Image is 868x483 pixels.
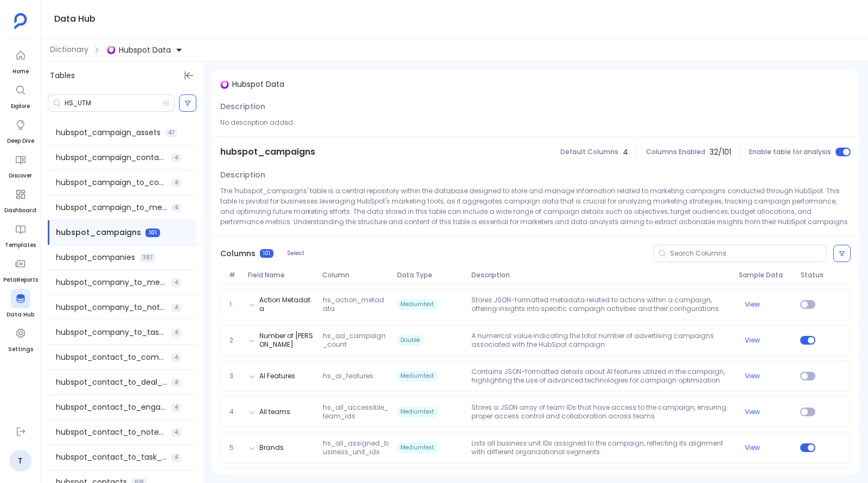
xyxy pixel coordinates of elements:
button: View [745,300,760,309]
span: 4 [171,453,181,462]
span: hubspot_contact_to_note_association [56,427,167,438]
span: Columns Enabled [646,148,705,156]
button: Brands [259,443,284,452]
span: Home [11,67,30,76]
span: 4 [171,303,181,312]
span: Settings [8,345,33,354]
span: hubspot_companies [56,252,135,263]
span: Sample Data [735,271,797,279]
span: PetaReports [3,276,38,284]
span: 4 [171,378,181,387]
button: Action Metadata [259,296,314,313]
span: hs_all_assigned_business_unit_ids [318,439,393,456]
span: Status [796,271,821,279]
button: Hide Tables [181,68,196,83]
span: Mediumtext [397,371,437,382]
span: 101 [145,228,160,237]
span: 1. [225,300,244,309]
span: hubspot_company_to_meeting_association [56,277,167,288]
span: Templates [5,241,36,250]
span: hubspot_contact_to_task_association [56,452,167,463]
a: PetaReports [3,254,38,284]
span: # [225,271,243,279]
a: Discover [9,150,32,180]
input: Search Tables/Columns [65,99,163,107]
img: petavue logo [14,13,27,29]
span: Description [467,271,735,279]
span: Deep Dive [7,137,34,145]
a: Explore [11,80,30,111]
p: Stores JSON-formatted metadata related to actions within a campaign, offering insights into speci... [467,296,734,313]
span: Description [220,169,265,181]
span: Mediumtext [397,299,437,310]
span: Mediumtext [397,442,437,453]
span: 101 [260,249,273,258]
span: Discover [9,171,32,180]
span: 387 [139,253,156,262]
span: hubspot_campaign_to_meeting_association [56,202,167,213]
span: hubspot_company_to_note_association [56,302,167,313]
span: Dictionary [50,44,88,55]
span: Mediumtext [397,406,437,417]
span: 4 [171,278,181,287]
span: hubspot_contact_to_engagement_association [56,402,167,413]
span: 47 [165,129,177,137]
a: T [10,450,31,472]
span: Dashboard [4,206,36,215]
span: Field Name [244,271,318,279]
span: Data Type [393,271,467,279]
span: hs_action_metadata [318,296,393,313]
span: 4 [623,147,628,158]
span: 4. [225,408,244,416]
a: Deep Dive [7,115,34,145]
button: Select [280,246,311,260]
input: Search Columns [670,249,826,258]
button: View [745,336,760,345]
a: Settings [8,323,33,354]
span: Double [397,335,423,346]
span: 5. [225,443,244,452]
span: 4 [171,328,181,337]
p: Stores a JSON array of team IDs that have access to the campaign, ensuring proper access control ... [467,403,734,421]
span: 4 [171,204,181,212]
span: 4 [171,353,181,362]
span: 3. [225,372,244,380]
a: Home [11,46,30,76]
span: 4 [171,428,181,437]
a: Dashboard [4,185,36,215]
p: No description added. [220,117,851,128]
span: hubspot_campaigns [56,227,141,238]
button: View [745,443,760,452]
span: 4 [171,154,181,162]
span: hs_ad_campaign_count [318,332,393,349]
span: hubspot_contact_to_company_association [56,352,167,363]
a: Templates [5,219,36,250]
span: Columns [220,248,256,259]
a: Data Hub [7,289,34,319]
span: hubspot_company_to_task_association [56,327,167,338]
span: Hubspot Data [232,79,284,90]
span: hubspot_campaign_assets [56,127,161,138]
span: 2. [225,336,244,345]
span: 4 [171,403,181,412]
p: The 'hubspot_campaigns' table is a central repository within the database designed to store and m... [220,186,851,227]
button: All teams [259,408,290,416]
img: singlestore.svg [107,46,116,54]
button: Hubspot Data [105,41,185,59]
span: Description [220,101,265,112]
span: hubspot_campaign_to_contact_association [56,177,167,188]
button: AI Features [259,372,295,380]
p: Lists all business unit IDs assigned to the campaign, reflecting its alignment with different org... [467,439,734,456]
button: View [745,408,760,416]
span: hubspot_campaign_contacts [56,152,167,163]
span: hs_all_accessible_team_ids [318,403,393,421]
span: Enable table for analysis [749,148,831,156]
span: Hubspot Data [119,45,171,55]
button: View [745,372,760,380]
button: Number of [PERSON_NAME] [259,332,314,349]
span: 4 [171,179,181,187]
span: hubspot_campaigns [220,145,315,158]
p: Contains JSON-formatted details about AI features utilized in the campaign, highlighting the use ... [467,367,734,385]
h1: Data Hub [54,11,95,27]
span: Default Columns [560,148,618,156]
